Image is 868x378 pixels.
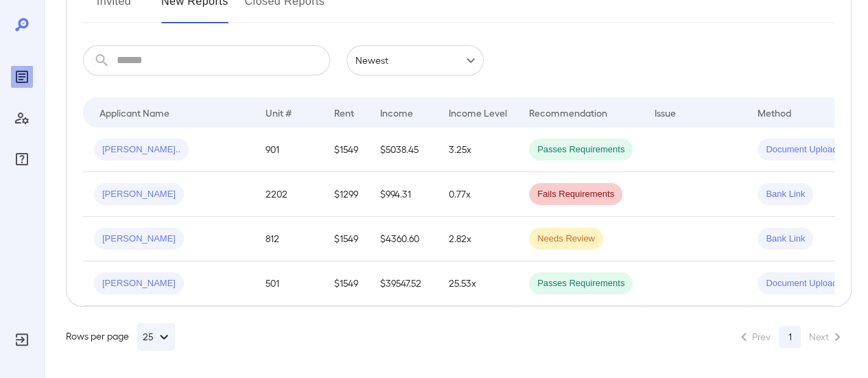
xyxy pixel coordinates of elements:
[369,128,438,172] td: $5038.45
[529,277,633,290] span: Passes Requirements
[438,261,518,306] td: 25.53x
[529,233,603,246] span: Needs Review
[779,326,801,348] button: page 1
[137,323,175,351] button: 25
[369,217,438,261] td: $4360.60
[529,188,622,201] span: Fails Requirements
[729,326,852,348] nav: pagination navigation
[11,148,33,170] div: FAQ
[438,172,518,217] td: 0.77x
[266,104,292,121] div: Unit #
[347,45,484,75] div: Newest
[758,143,845,156] span: Document Upload
[11,329,33,351] div: Log Out
[11,66,33,88] div: Reports
[529,104,607,121] div: Recommendation
[94,277,184,290] span: [PERSON_NAME]
[438,128,518,172] td: 3.25x
[758,188,813,201] span: Bank Link
[334,104,356,121] div: Rent
[438,217,518,261] td: 2.82x
[758,277,845,290] span: Document Upload
[369,172,438,217] td: $994.31
[66,323,175,351] div: Rows per page
[323,217,369,261] td: $1549
[758,233,813,246] span: Bank Link
[99,104,169,121] div: Applicant Name
[94,233,184,246] span: [PERSON_NAME]
[758,104,791,121] div: Method
[529,143,633,156] span: Passes Requirements
[323,172,369,217] td: $1299
[380,104,413,121] div: Income
[323,261,369,306] td: $1549
[255,172,323,217] td: 2202
[94,188,184,201] span: [PERSON_NAME]
[255,128,323,172] td: 901
[11,107,33,129] div: Manage Users
[369,261,438,306] td: $39547.52
[255,261,323,306] td: 501
[449,104,507,121] div: Income Level
[255,217,323,261] td: 812
[323,128,369,172] td: $1549
[655,104,677,121] div: Issue
[94,143,189,156] span: [PERSON_NAME]..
